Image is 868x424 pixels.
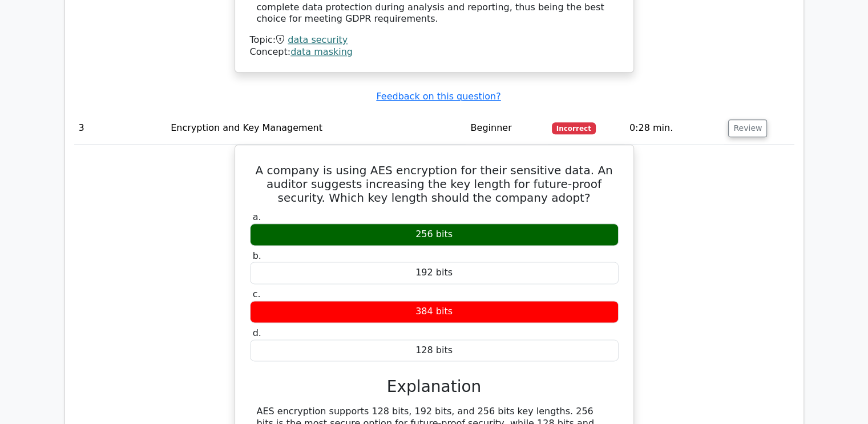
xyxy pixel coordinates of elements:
div: 256 bits [250,223,619,246]
td: Beginner [466,112,547,145]
span: c. [253,289,261,299]
td: 3 [74,112,167,145]
h3: Explanation [257,377,612,397]
td: 0:28 min. [625,112,724,145]
a: Feedback on this question? [376,91,500,102]
h5: A company is using AES encryption for their sensitive data. An auditor suggests increasing the ke... [249,163,620,205]
div: 384 bits [250,301,619,323]
span: b. [253,250,261,261]
div: 192 bits [250,262,619,284]
span: a. [253,211,261,222]
a: data masking [290,46,353,57]
span: d. [253,327,261,338]
div: Concept: [250,46,619,58]
button: Review [728,119,767,137]
div: 128 bits [250,339,619,362]
td: Encryption and Key Management [166,112,466,145]
a: data security [288,34,348,45]
span: Incorrect [552,122,596,134]
div: Topic: [250,34,619,46]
